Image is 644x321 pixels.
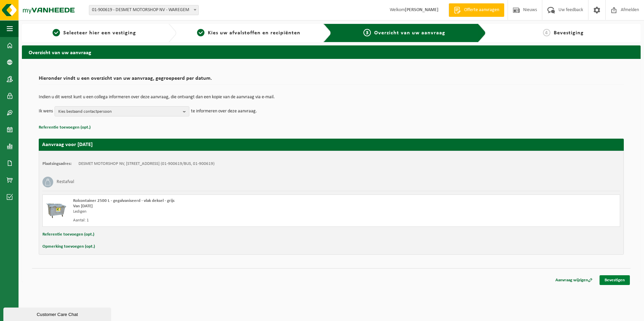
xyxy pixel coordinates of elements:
[55,106,189,116] button: Kies bestaand contactpersoon
[3,306,112,321] iframe: chat widget
[42,230,94,239] button: Referentie toevoegen (opt.)
[57,177,74,187] h3: Restafval
[374,30,445,36] span: Overzicht van uw aanvraag
[405,7,439,12] strong: [PERSON_NAME]
[191,106,257,116] p: te informeren over deze aanvraag.
[208,30,300,36] span: Kies uw afvalstoffen en recipiënten
[39,123,91,132] button: Referentie toevoegen (opt.)
[42,242,95,251] button: Opmerking toevoegen (opt.)
[39,76,624,85] h2: Hieronder vindt u een overzicht van uw aanvraag, gegroepeerd per datum.
[180,29,318,37] a: 2Kies uw afvalstoffen en recipiënten
[39,106,53,116] p: Ik wens
[543,29,550,36] span: 4
[58,107,180,117] span: Kies bestaand contactpersoon
[46,198,66,218] img: WB-2500-GAL-GY-01.png
[73,218,358,223] div: Aantal: 1
[197,29,204,36] span: 2
[39,95,624,100] p: Indien u dit wenst kunt u een collega informeren over deze aanvraag, die ontvangt dan een kopie v...
[42,162,72,166] strong: Plaatsingsadres:
[462,7,501,13] span: Offerte aanvragen
[89,5,199,15] span: 01-900619 - DESMET MOTORSHOP NV - WAREGEM
[73,204,93,208] strong: Van [DATE]
[22,45,641,59] h2: Overzicht van uw aanvraag
[78,161,215,167] td: DESMET MOTORSHOP NV, [STREET_ADDRESS] (01-900619/BUS, 01-900619)
[42,142,93,147] strong: Aanvraag voor [DATE]
[363,29,371,36] span: 3
[53,29,60,36] span: 1
[25,29,163,37] a: 1Selecteer hier een vestiging
[89,5,198,15] span: 01-900619 - DESMET MOTORSHOP NV - WAREGEM
[73,209,358,214] div: Ledigen
[63,30,136,36] span: Selecteer hier een vestiging
[449,3,504,17] a: Offerte aanvragen
[554,30,584,36] span: Bevestiging
[550,275,598,285] a: Aanvraag wijzigen
[73,199,174,203] span: Rolcontainer 2500 L - gegalvaniseerd - vlak deksel - grijs
[600,275,630,285] a: Bevestigen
